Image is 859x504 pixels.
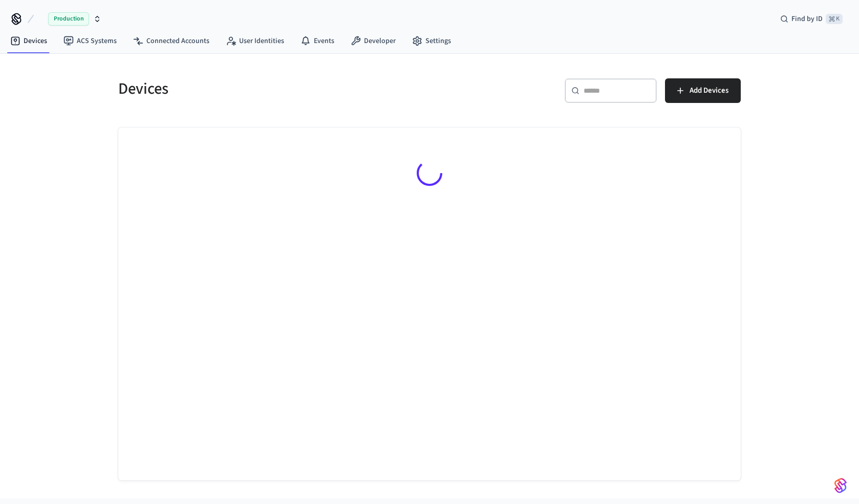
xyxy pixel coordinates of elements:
[834,477,847,494] img: SeamLogoGradient.69752ec5.svg
[690,84,728,97] span: Add Devices
[404,32,459,50] a: Settings
[218,32,292,50] a: User Identities
[791,14,823,24] span: Find by ID
[125,32,218,50] a: Connected Accounts
[665,78,741,103] button: Add Devices
[292,32,342,50] a: Events
[826,14,843,24] span: ⌘ K
[772,10,851,28] div: Find by ID⌘ K
[48,12,89,26] span: Production
[342,32,404,50] a: Developer
[118,78,423,99] h5: Devices
[2,32,55,50] a: Devices
[55,32,125,50] a: ACS Systems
